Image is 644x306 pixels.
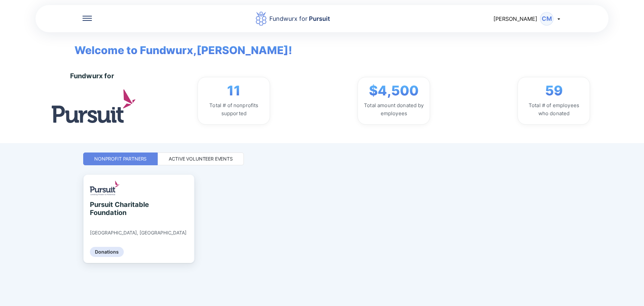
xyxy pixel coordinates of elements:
[90,201,151,217] div: Pursuit Charitable Foundation
[523,101,584,118] div: Total # of employees who donated
[94,156,147,162] div: Nonprofit Partners
[545,83,563,99] span: 59
[369,83,419,99] span: $4,500
[52,89,136,123] img: logo.jpg
[169,156,233,162] div: Active Volunteer Events
[493,15,537,22] span: [PERSON_NAME]
[203,101,264,118] div: Total # of nonprofits supported
[269,14,330,24] div: Fundwurx for
[70,72,114,80] div: Fundwurx for
[363,101,424,118] div: Total amount donated by employees
[64,32,292,58] span: Welcome to Fundwurx, [PERSON_NAME] !
[308,15,330,22] span: Pursuit
[540,12,553,26] div: CM
[227,83,240,99] span: 11
[90,230,186,236] div: [GEOGRAPHIC_DATA], [GEOGRAPHIC_DATA]
[90,247,124,257] div: Donations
